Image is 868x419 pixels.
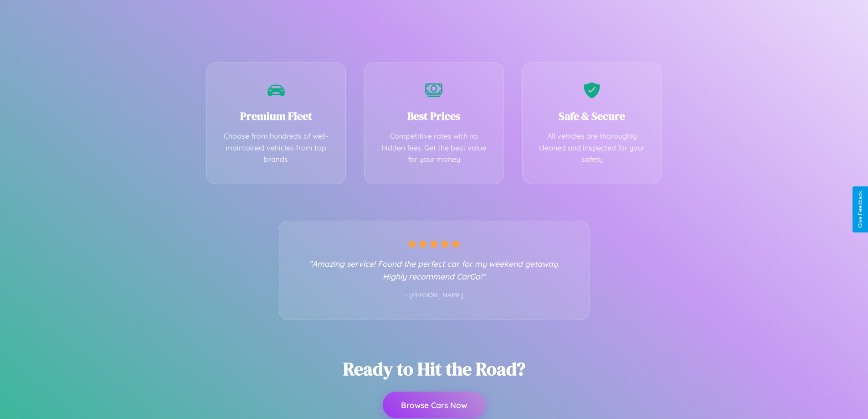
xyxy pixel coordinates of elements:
p: Competitive rates with no hidden fees. Get the best value for your money [378,130,490,166]
p: "Amazing service! Found the perfect car for my weekend getaway. Highly recommend CarGo!" [298,257,571,283]
h2: Ready to Hit the Road? [343,357,525,381]
p: All vehicles are thoroughly cleaned and inspected for your safety [536,130,648,166]
div: Give Feedback [857,191,863,228]
p: - [PERSON_NAME] [298,290,571,301]
h3: Best Prices [378,109,490,124]
h3: Safe & Secure [536,109,648,124]
h3: Premium Fleet [221,109,332,124]
button: Browse Cars Now [383,392,485,418]
p: Choose from hundreds of well-maintained vehicles from top brands [221,130,332,166]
